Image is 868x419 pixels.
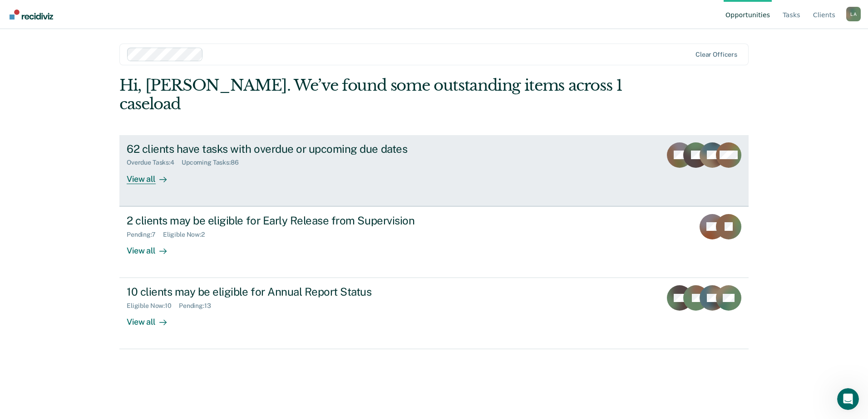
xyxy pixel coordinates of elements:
div: Eligible Now : 2 [163,231,212,239]
div: 2 clients may be eligible for Early Release from Supervision [127,214,445,227]
div: Overdue Tasks : 4 [127,159,182,166]
a: 10 clients may be eligible for Annual Report StatusEligible Now:10Pending:13View all [119,278,749,349]
div: L A [846,7,861,21]
button: Profile dropdown button [846,7,861,21]
div: Upcoming Tasks : 86 [182,159,246,166]
div: Pending : 7 [127,231,163,239]
div: Eligible Now : 10 [127,302,179,310]
div: View all [127,166,178,184]
div: Clear officers [695,51,737,58]
div: View all [127,310,178,327]
iframe: Intercom live chat [837,388,859,410]
div: View all [127,238,178,256]
div: 62 clients have tasks with overdue or upcoming due dates [127,142,445,156]
a: 62 clients have tasks with overdue or upcoming due datesOverdue Tasks:4Upcoming Tasks:86View all [119,135,749,206]
div: 10 clients may be eligible for Annual Report Status [127,285,445,298]
a: 2 clients may be eligible for Early Release from SupervisionPending:7Eligible Now:2View all [119,206,749,278]
div: Pending : 13 [179,302,218,310]
div: Hi, [PERSON_NAME]. We’ve found some outstanding items across 1 caseload [119,76,623,113]
img: Recidiviz [10,10,53,19]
